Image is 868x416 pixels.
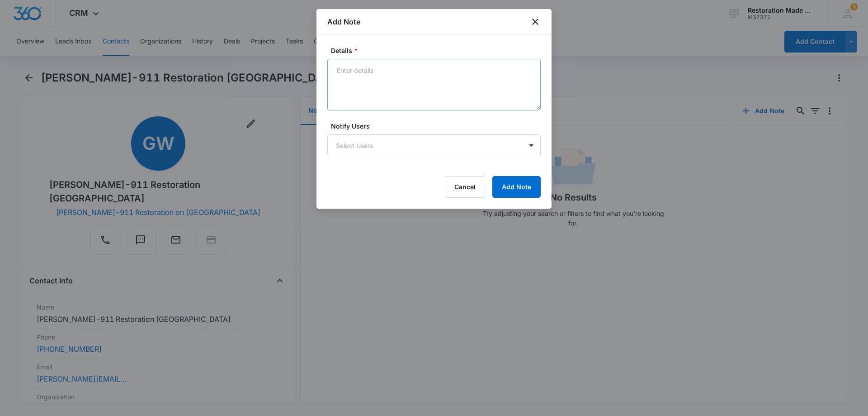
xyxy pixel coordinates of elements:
[530,16,541,27] button: close
[492,176,541,198] button: Add Note
[331,121,544,131] label: Notify Users
[331,46,544,55] label: Details
[327,16,360,27] h1: Add Note
[445,176,485,198] button: Cancel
